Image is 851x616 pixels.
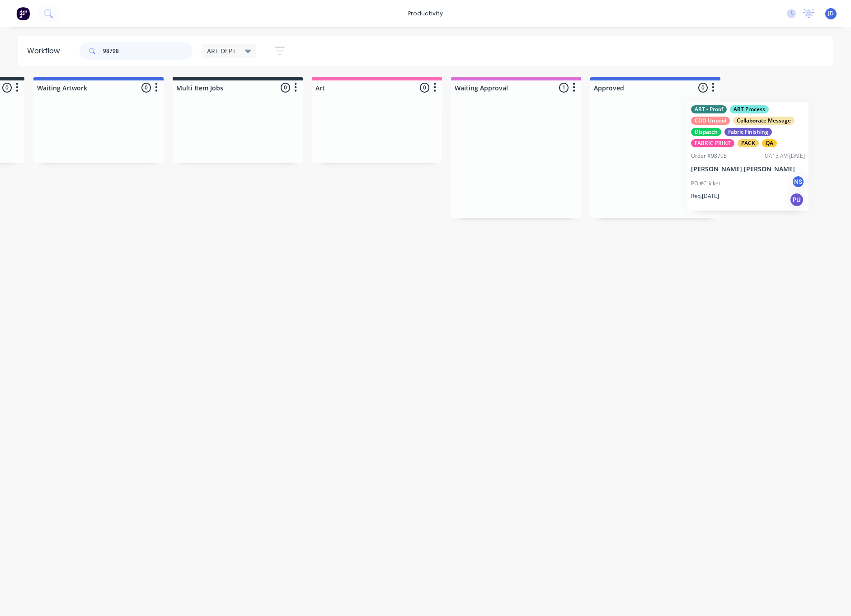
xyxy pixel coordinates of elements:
[16,7,30,20] img: Factory
[103,42,193,60] input: Search for orders...
[404,7,447,20] div: productivity
[27,46,64,56] div: Workflow
[207,46,236,56] span: ART DEPT
[828,9,834,18] span: JD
